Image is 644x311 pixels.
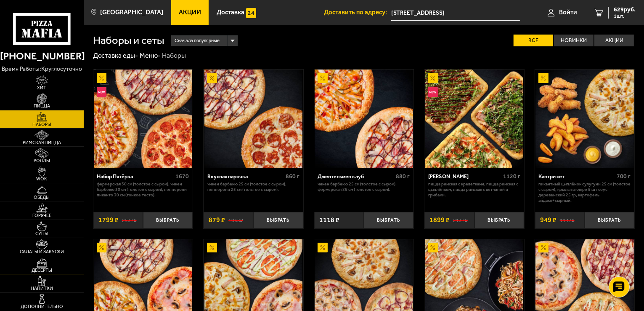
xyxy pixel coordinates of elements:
[364,212,413,228] button: Выбрать
[428,73,438,83] img: Акционный
[175,173,189,180] span: 1670
[246,8,256,18] img: 15daf4d41897b9f0e9f617042186c801.svg
[318,73,328,83] img: Акционный
[93,70,193,168] a: АкционныйНовинкаНабор Пятёрка
[538,73,549,83] img: Акционный
[318,182,410,193] p: Чикен Барбекю 25 см (толстое с сыром), Фермерская 25 см (толстое с сыром).
[428,173,501,180] div: [PERSON_NAME]
[428,87,438,97] img: Новинка
[324,9,391,16] span: Доставить по адресу:
[425,70,524,168] img: Мама Миа
[162,51,186,60] div: Наборы
[535,70,635,168] a: АкционныйКантри сет
[97,173,173,180] div: Набор Пятёрка
[514,35,553,47] label: Все
[175,35,220,47] span: Сначала популярные
[585,212,634,228] button: Выбрать
[428,182,520,198] p: Пицца Римская с креветками, Пицца Римская с цыплёнком, Пицца Римская с ветчиной и грибами.
[207,173,284,180] div: Вкусная парочка
[594,35,634,47] label: Акции
[97,182,189,198] p: Фермерская 30 см (толстое с сыром), Чикен Барбекю 30 см (толстое с сыром), Пепперони Пиканто 30 с...
[179,9,201,16] span: Акции
[143,212,193,228] button: Выбрать
[503,173,520,180] span: 1120 г
[207,243,217,253] img: Акционный
[98,217,119,223] span: 1799 ₽
[614,7,636,13] span: 629 руб.
[396,173,410,180] span: 880 г
[538,173,615,180] div: Кантри сет
[97,243,107,253] img: Акционный
[94,70,192,168] img: Набор Пятёрка
[253,212,303,228] button: Выбрать
[207,182,299,193] p: Чикен Барбекю 25 см (толстое с сыром), Пепперони 25 см (толстое с сыром).
[204,70,303,168] a: АкционныйВкусная парочка
[315,70,413,168] img: Джентельмен клуб
[207,73,217,83] img: Акционный
[97,87,107,97] img: Новинка
[424,70,524,168] a: АкционныйНовинкаМама Миа
[535,70,634,168] img: Кантри сет
[319,217,339,223] span: 1118 ₽
[474,212,524,228] button: Выбрать
[97,73,107,83] img: Акционный
[314,70,414,168] a: АкционныйДжентельмен клуб
[617,173,631,180] span: 700 г
[538,182,631,203] p: Пикантный цыплёнок сулугуни 25 см (толстое с сыром), крылья в кляре 5 шт соус деревенский 25 гр, ...
[614,13,636,19] span: 1 шт.
[100,9,163,16] span: [GEOGRAPHIC_DATA]
[538,243,549,253] img: Акционный
[554,35,594,47] label: Новинки
[217,9,244,16] span: Доставка
[286,173,299,180] span: 860 г
[560,217,575,223] s: 1147 ₽
[93,51,138,59] a: Доставка еды-
[391,5,520,21] input: Ваш адрес доставки
[122,217,137,223] s: 2537 ₽
[559,9,577,16] span: Войти
[140,51,161,59] a: Меню-
[318,243,328,253] img: Акционный
[453,217,468,223] s: 2137 ₽
[209,217,225,223] span: 879 ₽
[228,217,243,223] s: 1068 ₽
[429,217,450,223] span: 1899 ₽
[428,243,438,253] img: Акционный
[540,217,557,223] span: 949 ₽
[204,70,303,168] img: Вкусная парочка
[93,35,164,46] h1: Наборы и сеты
[318,173,394,180] div: Джентельмен клуб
